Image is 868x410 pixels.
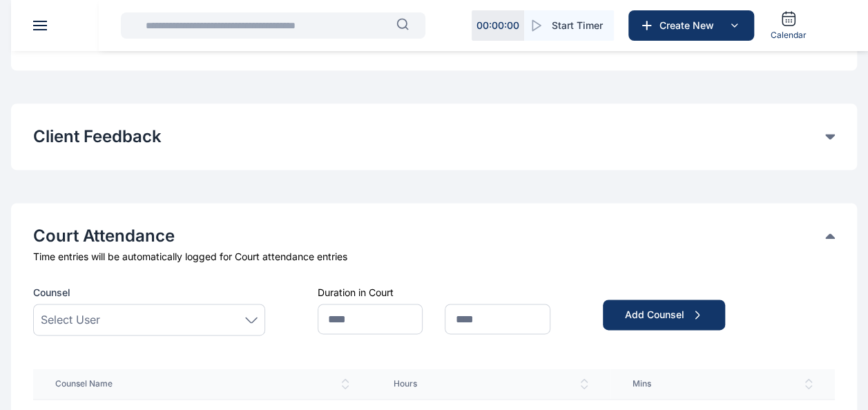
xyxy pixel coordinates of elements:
[603,300,725,330] button: Add Counsel
[765,5,812,46] a: Calendar
[633,378,813,389] span: Mins
[476,19,519,32] p: 00 : 00 : 00
[625,308,703,322] div: Add Counsel
[33,286,70,300] span: Counsel
[318,286,394,298] label: Duration in Court
[524,10,614,41] button: Start Timer
[654,19,726,32] span: Create New
[552,19,603,32] span: Start Timer
[394,378,588,389] span: Hours
[33,250,835,264] div: Time entries will be automatically logged for Court attendance entries
[33,225,825,247] button: Court Attendance
[33,126,835,148] div: Client Feedback
[55,378,349,389] span: Counsel Name
[628,10,754,41] button: Create New
[33,225,835,247] div: Court Attendance
[771,30,807,41] span: Calendar
[41,311,100,328] span: Select User
[33,126,825,148] button: Client Feedback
